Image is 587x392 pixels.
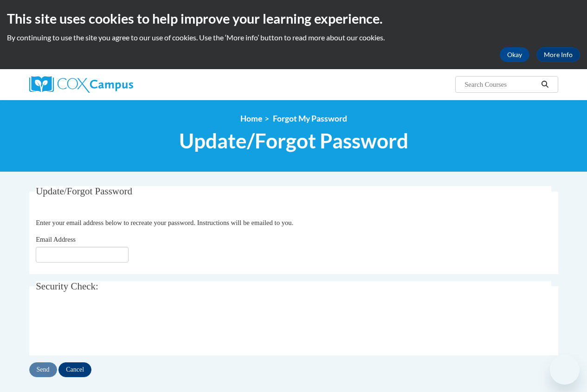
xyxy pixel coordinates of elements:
[500,47,529,62] button: Okay
[58,362,91,377] input: Cancel
[29,76,196,93] a: Cox Campus
[29,76,133,93] img: Cox Campus
[36,236,76,243] span: Email Address
[36,247,129,263] input: Email
[36,186,132,197] span: Update/Forgot Password
[36,281,98,292] span: Security Check:
[179,129,408,153] span: Update/Forgot Password
[36,308,177,344] iframe: reCAPTCHA
[240,114,262,123] a: Home
[536,47,580,62] a: More Info
[273,114,347,123] span: Forgot My Password
[7,32,580,43] p: By continuing to use the site you agree to our use of cookies. Use the ‘More info’ button to read...
[550,355,580,385] iframe: Button to launch messaging window
[7,9,580,28] h2: This site uses cookies to help improve your learning experience.
[538,79,552,90] button: Search
[36,219,293,226] span: Enter your email address below to recreate your password. Instructions will be emailed to you.
[464,79,538,90] input: Search Courses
